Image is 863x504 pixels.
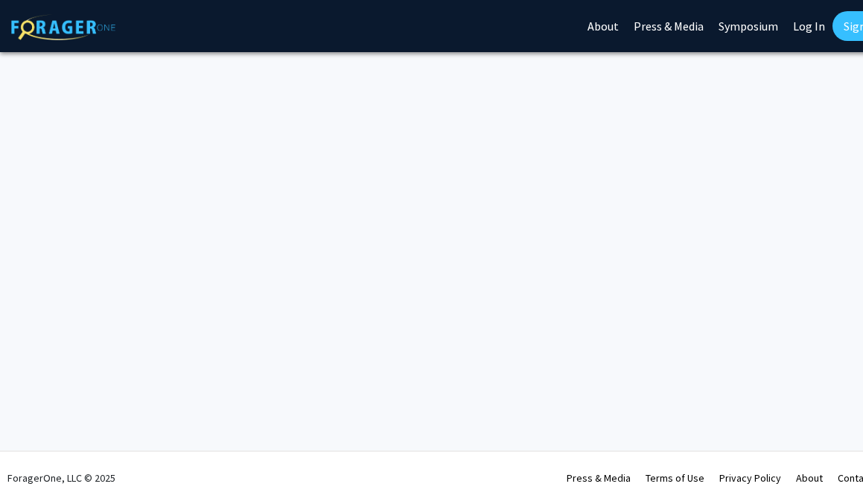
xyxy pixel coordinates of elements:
[796,471,823,485] a: About
[567,471,631,485] a: Press & Media
[11,14,115,40] img: ForagerOne Logo
[646,471,704,485] a: Terms of Use
[719,471,781,485] a: Privacy Policy
[7,452,115,504] div: ForagerOne, LLC © 2025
